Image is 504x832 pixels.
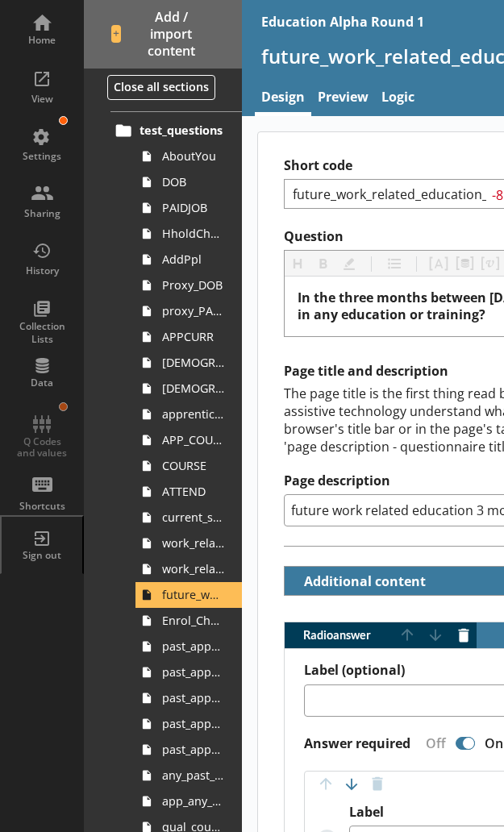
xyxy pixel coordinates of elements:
[14,207,70,220] div: Sharing
[135,144,242,169] a: AboutYou
[135,427,242,453] a: APP_COURSE
[135,169,242,195] a: DOB
[162,329,224,344] span: APPCURR
[135,453,242,479] a: COURSE
[162,510,224,525] span: current_study_for_qual
[339,772,364,797] button: Move option down
[135,737,242,763] a: past_apprenticeship_level_scot
[162,148,224,164] span: AboutYou
[135,376,242,401] a: [DEMOGRAPHIC_DATA]_soc2020_job_title
[135,582,242,608] a: future_work_related_education_3m
[111,9,215,59] span: Add / import content
[162,381,224,396] span: [DEMOGRAPHIC_DATA]_soc2020_job_title
[135,505,242,530] a: current_study_for_qual
[110,118,242,144] a: test_questions
[135,634,242,659] a: past_apprenticeships
[14,93,70,106] div: View
[135,272,242,298] a: Proxy_DOB
[162,768,224,783] span: any_past_quals
[162,535,224,551] span: work_related_education_4weeks
[162,484,224,499] span: ATTEND
[14,376,70,389] div: Data
[162,613,224,628] span: Enrol_Check
[135,298,242,324] a: proxy_PAIDJOB
[291,567,429,595] button: Additional content
[162,355,224,370] span: [DEMOGRAPHIC_DATA]_main_job
[135,788,242,814] a: app_any_past_quals
[162,742,224,757] span: past_apprenticeship_level_scot
[162,793,224,809] span: app_any_past_quals
[162,561,224,576] span: work_related_education_3m
[162,458,224,473] span: COURSE
[135,763,242,788] a: any_past_quals
[162,639,224,654] span: past_apprenticeships
[107,75,215,100] button: Close all sections
[413,734,452,752] div: Off
[162,277,224,293] span: Proxy_DOB
[135,711,242,737] a: past_apprenticeship_level
[162,587,224,602] span: future_work_related_education_3m
[135,608,242,634] a: Enrol_Check
[162,406,224,422] span: apprenticeship_sic2007_industry
[135,659,242,685] a: past_apprenticeship_start
[14,264,70,277] div: History
[162,664,224,680] span: past_apprenticeship_start
[14,549,70,562] div: Sign out
[375,81,421,116] a: Logic
[162,690,224,705] span: past_apprenticeship_country
[135,479,242,505] a: ATTEND
[135,350,242,376] a: [DEMOGRAPHIC_DATA]_main_job
[140,123,225,138] span: test_questions
[14,500,70,513] div: Shortcuts
[451,622,477,648] button: Delete answer
[135,247,242,272] a: AddPpl
[135,530,242,556] a: work_related_education_4weeks
[14,34,70,47] div: Home
[14,320,70,345] div: Collection Lists
[162,716,224,731] span: past_apprenticeship_level
[135,324,242,350] a: APPCURR
[261,13,424,31] div: Education Alpha Round 1
[135,685,242,711] a: past_apprenticeship_country
[304,735,410,752] label: Answer required
[14,150,70,163] div: Settings
[162,303,224,318] span: proxy_PAIDJOB
[162,226,224,241] span: HholdChk_16plus
[311,81,375,116] a: Preview
[162,174,224,189] span: DOB
[255,81,311,116] a: Design
[135,221,242,247] a: HholdChk_16plus
[162,432,224,447] span: APP_COURSE
[135,195,242,221] a: PAIDJOB
[162,252,224,267] span: AddPpl
[162,200,224,215] span: PAIDJOB
[135,556,242,582] a: work_related_education_3m
[135,401,242,427] a: apprenticeship_sic2007_industry
[285,630,394,641] span: Radio answer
